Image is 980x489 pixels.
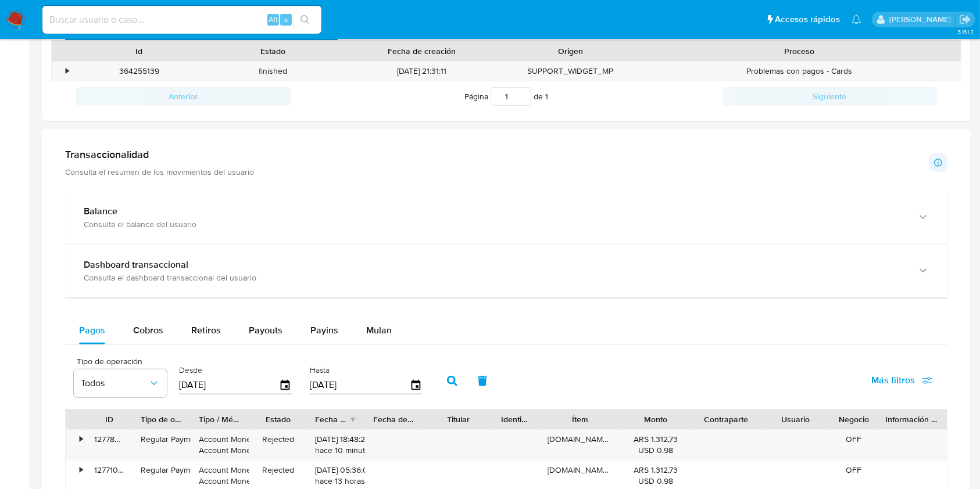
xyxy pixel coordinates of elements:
[464,87,548,106] span: Página de
[959,13,971,26] a: Salir
[503,62,638,81] div: SUPPORT_WIDGET_MP
[545,91,548,102] span: 1
[80,45,198,57] div: Id
[293,12,317,28] button: search-icon
[957,27,974,37] span: 3.161.2
[269,14,278,25] span: Alt
[889,14,955,25] p: agustina.viggiano@mercadolibre.com
[42,12,321,27] input: Buscar usuario o caso...
[638,62,961,81] div: Problemas con pagos - Cards
[284,14,288,25] span: s
[775,13,840,26] span: Accesos rápidos
[72,62,206,81] div: 364255139
[76,87,291,106] button: Anterior
[340,62,503,81] div: [DATE] 21:31:11
[512,45,630,57] div: Origen
[206,62,341,81] div: finished
[852,15,861,24] a: Notificaciones
[66,66,69,77] div: •
[722,87,938,106] button: Siguiente
[214,45,332,57] div: Estado
[646,45,953,57] div: Proceso
[348,45,495,57] div: Fecha de creación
